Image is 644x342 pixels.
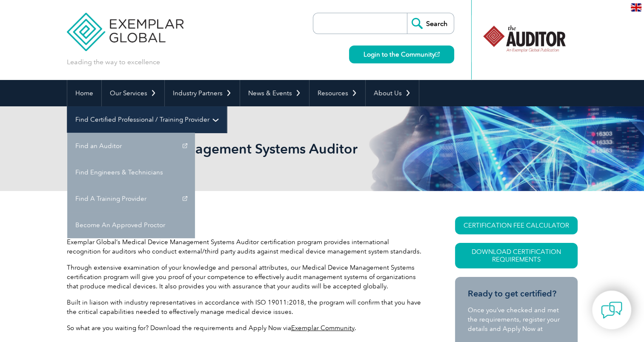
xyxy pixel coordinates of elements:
a: About Us [366,80,419,106]
a: Find an Auditor [67,133,195,159]
p: Leading the way to excellence [67,57,160,67]
a: Find A Training Provider [67,185,195,212]
h1: Medical Device Management Systems Auditor [67,140,394,157]
h3: Ready to get certified? [468,288,565,299]
a: Find Engineers & Technicians [67,159,195,185]
a: Find Certified Professional / Training Provider [67,106,226,133]
p: Exemplar Global’s Medical Device Management Systems Auditor certification program provides intern... [67,237,424,256]
a: Become An Approved Proctor [67,212,195,238]
a: News & Events [240,80,309,106]
img: en [631,3,641,11]
a: Resources [309,80,365,106]
img: contact-chat.png [601,299,622,321]
input: Search [407,13,454,34]
a: Login to the Community [349,46,454,63]
p: Once you’ve checked and met the requirements, register your details and Apply Now at [468,305,565,333]
p: Built in liaison with industry representatives in accordance with ISO 19011:2018, the program wil... [67,298,424,316]
h2: General Overview [67,217,424,230]
a: Exemplar Community [291,324,355,332]
p: Through extensive examination of your knowledge and personal attributes, our Medical Device Manag... [67,263,424,291]
a: Industry Partners [165,80,240,106]
a: CERTIFICATION FEE CALCULATOR [455,217,578,234]
a: Our Services [102,80,164,106]
a: Home [67,80,101,106]
a: Download Certification Requirements [455,243,578,268]
img: open_square.png [435,52,440,57]
p: So what are you waiting for? Download the requirements and Apply Now via . [67,323,424,333]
